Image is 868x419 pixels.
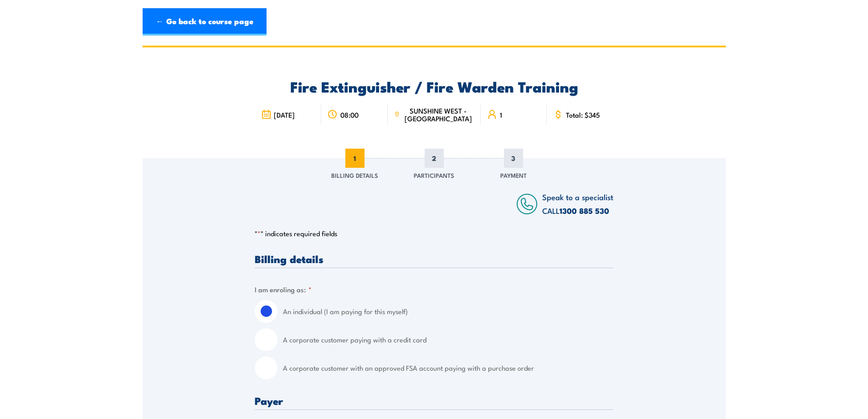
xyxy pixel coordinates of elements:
span: [DATE] [274,111,295,119]
span: Participants [414,171,454,180]
span: Payment [500,171,527,180]
span: Speak to a specialist CALL [542,191,613,216]
a: ← Go back to course page [143,8,267,36]
span: 1 [500,111,502,119]
legend: I am enroling as: [255,284,312,295]
span: 1 [345,149,365,168]
a: 1300 885 530 [560,205,609,217]
span: 2 [425,149,444,168]
p: " " indicates required fields [255,229,613,238]
span: Billing Details [331,171,378,180]
label: A corporate customer with an approved FSA account paying with a purchase order [283,357,613,379]
label: An individual (I am paying for this myself) [283,300,613,323]
h2: Fire Extinguisher / Fire Warden Training [255,80,613,93]
h3: Payer [255,395,613,406]
span: SUNSHINE WEST - [GEOGRAPHIC_DATA] [402,107,474,122]
span: Total: $345 [566,111,600,119]
span: 3 [504,149,523,168]
span: 08:00 [340,111,359,119]
label: A corporate customer paying with a credit card [283,328,613,351]
h3: Billing details [255,253,613,264]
